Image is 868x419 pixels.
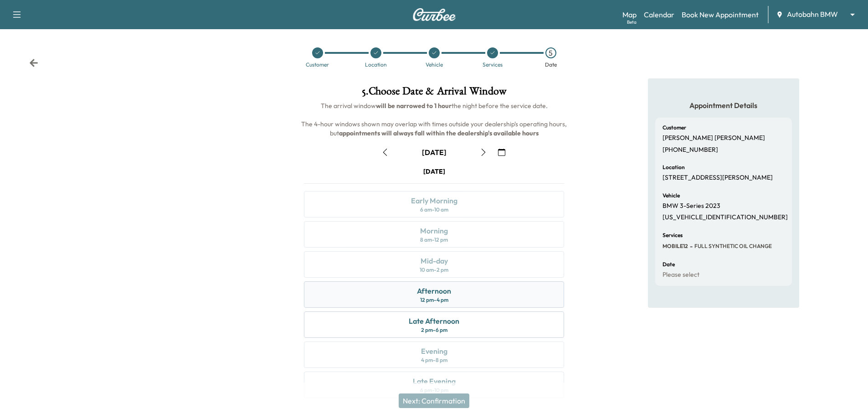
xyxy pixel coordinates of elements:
div: [DATE] [422,147,447,157]
h1: 5 . Choose Date & Arrival Window [297,86,571,101]
p: [US_VEHICLE_IDENTIFICATION_NUMBER] [663,213,788,222]
h6: Services [663,233,683,238]
div: Date [545,62,557,67]
div: Location [365,62,387,67]
b: will be narrowed to 1 hour [376,102,452,110]
span: The arrival window the night before the service date. The 4-hour windows shown may overlap with t... [301,102,568,137]
div: Afternoon [417,285,451,296]
h6: Customer [663,125,686,130]
div: 12 pm - 4 pm [420,296,448,304]
a: MapBeta [622,9,637,20]
div: Back [29,58,38,67]
p: BMW 3-Series 2023 [663,202,720,210]
span: MOBILE12 [663,243,688,250]
b: appointments will always fall within the dealership's available hours [339,129,539,137]
span: FULL SYNTHETIC OIL CHANGE [693,243,772,250]
a: Calendar [644,9,674,20]
div: Late Afternoon [409,316,459,326]
div: Beta [627,19,637,26]
div: Services [483,62,503,67]
h6: Location [663,165,685,170]
div: 2 pm - 6 pm [421,326,447,334]
span: - [688,242,693,251]
div: 5 [545,47,556,58]
p: Please select [663,271,699,279]
div: [DATE] [423,167,445,176]
div: Vehicle [426,62,443,67]
h5: Appointment Details [655,100,792,110]
img: Curbee Logo [412,8,456,21]
h6: Date [663,262,675,267]
div: Customer [306,62,329,67]
h6: Vehicle [663,193,680,198]
p: [PERSON_NAME] [PERSON_NAME] [663,134,765,142]
span: Autobahn BMW [787,9,838,20]
a: Book New Appointment [682,9,759,20]
p: [PHONE_NUMBER] [663,146,718,154]
p: [STREET_ADDRESS][PERSON_NAME] [663,174,773,182]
